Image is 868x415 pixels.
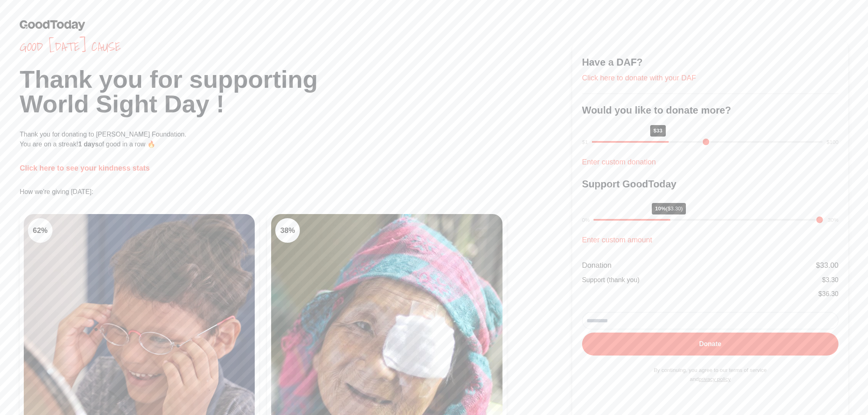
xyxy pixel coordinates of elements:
[582,138,588,146] div: $1
[818,289,838,299] div: $
[582,158,656,166] a: Enter custom donation
[582,333,838,356] button: Donate
[28,218,53,243] div: 62 %
[20,187,572,197] p: How we're giving [DATE]:
[650,125,666,137] div: $33
[20,164,150,172] a: Click here to see your kindness stats
[20,67,572,116] h1: Thank you for supporting World Sight Day !
[582,216,590,224] div: 0%
[78,141,99,148] span: 1 days
[582,104,838,117] h3: Would you like to donate more?
[582,178,838,191] h3: Support GoodToday
[820,261,838,269] span: 33.00
[699,376,731,382] a: privacy policy
[666,205,683,212] span: ($3.30)
[582,236,652,244] a: Enter custom amount
[826,276,838,283] span: 3.30
[827,138,838,146] div: $100
[20,130,572,149] p: Thank you for donating to [PERSON_NAME] Foundation. You are on a streak! of good in a row 🔥
[828,216,838,224] div: 30%
[582,56,838,69] h3: Have a DAF?
[20,20,85,31] img: GoodToday
[582,74,696,82] a: Click here to donate with your DAF
[275,218,300,243] div: 38 %
[822,275,838,285] div: $
[582,366,838,384] p: By continuing, you agree to our terms of service and
[822,290,838,297] span: 36.30
[652,203,686,214] div: 10%
[816,260,838,271] div: $
[20,39,572,54] span: Good [DATE] cause
[582,260,612,271] div: Donation
[582,275,640,285] div: Support (thank you)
